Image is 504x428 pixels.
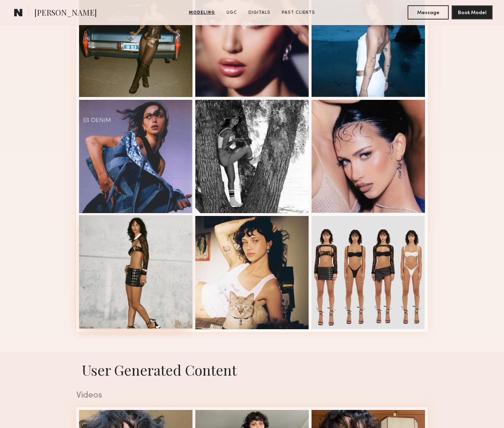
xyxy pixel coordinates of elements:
a: Past Clients [279,10,318,16]
div: Videos [76,391,428,400]
a: Modeling [186,10,218,16]
span: [PERSON_NAME] [34,7,97,19]
a: Book Model [452,9,493,15]
h1: User Generated Content [71,360,433,379]
button: Message [408,5,449,19]
a: UGC [224,10,240,16]
button: Book Model [452,5,493,19]
a: Digitals [246,10,273,16]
